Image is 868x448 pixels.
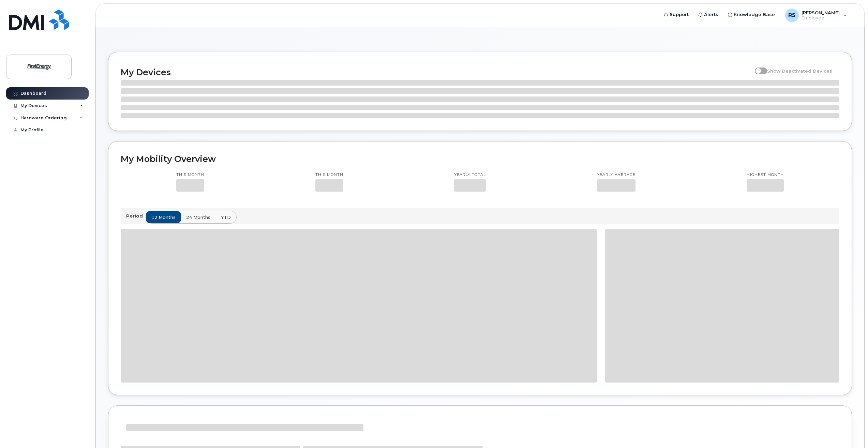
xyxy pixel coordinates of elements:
span: Show Deactivated Devices [767,68,832,74]
h2: My Mobility Overview [121,154,839,164]
span: YTD [221,214,231,221]
p: This month [315,172,343,178]
p: This month [176,172,204,178]
p: Yearly total [454,172,486,178]
h2: My Devices [121,67,751,77]
span: 24 months [186,214,210,221]
p: Yearly average [597,172,635,178]
input: Show Deactivated Devices [755,64,760,70]
p: Highest month [747,172,784,178]
p: Period [126,213,146,219]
